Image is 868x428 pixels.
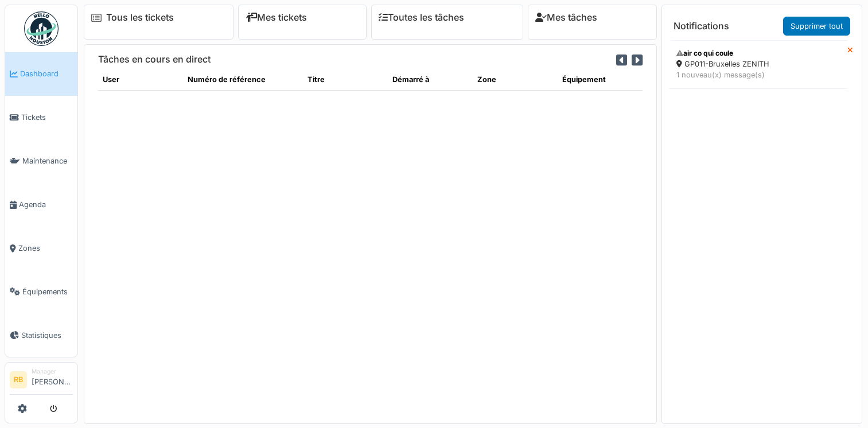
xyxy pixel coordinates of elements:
a: Agenda [5,183,77,227]
h6: Notifications [674,21,729,32]
a: Tickets [5,96,77,139]
th: Numéro de référence [183,69,302,90]
span: Maintenance [22,155,73,166]
span: Tickets [21,112,73,123]
a: Toutes les tâches [379,12,464,23]
a: Statistiques [5,313,77,357]
th: Titre [303,69,388,90]
a: Dashboard [5,52,77,96]
th: Équipement [558,69,643,90]
h6: Tâches en cours en direct [98,54,211,65]
div: GP011-Bruxelles ZENITH [676,59,840,69]
th: Démarré à [388,69,473,90]
div: air co qui coule [676,48,840,59]
div: Manager [32,367,73,376]
span: Dashboard [20,68,73,79]
img: Badge_color-CXgf-gQk.svg [24,11,59,46]
a: Maintenance [5,139,77,183]
div: 1 nouveau(x) message(s) [676,69,840,80]
a: RB Manager[PERSON_NAME] [10,367,73,395]
a: air co qui coule GP011-Bruxelles ZENITH 1 nouveau(x) message(s) [669,40,847,88]
span: Agenda [19,199,73,210]
a: Supprimer tout [783,17,850,36]
span: Équipements [22,286,73,297]
li: RB [10,371,27,388]
a: Mes tickets [246,12,307,23]
span: Statistiques [21,330,73,341]
span: translation missing: fr.shared.user [103,75,119,84]
a: Équipements [5,270,77,313]
span: Zones [18,243,73,254]
th: Zone [473,69,558,90]
a: Tous les tickets [106,12,174,23]
a: Zones [5,227,77,270]
a: Mes tâches [535,12,597,23]
li: [PERSON_NAME] [32,367,73,392]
